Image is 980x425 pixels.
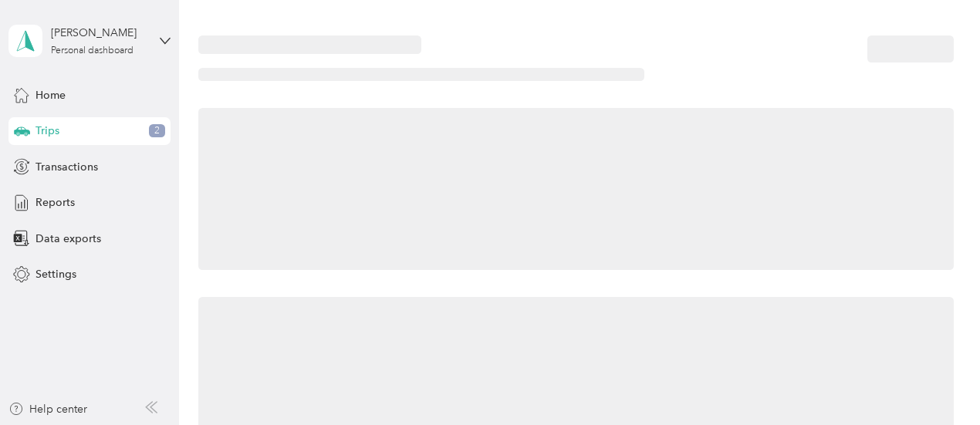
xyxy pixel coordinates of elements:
[51,46,133,56] div: Personal dashboard
[51,25,147,41] div: [PERSON_NAME]
[35,159,98,175] span: Transactions
[8,401,87,417] button: Help center
[35,123,59,139] span: Trips
[149,124,165,138] span: 2
[35,231,101,247] span: Data exports
[35,194,75,211] span: Reports
[35,87,66,103] span: Home
[35,266,76,282] span: Settings
[894,339,980,425] iframe: Everlance-gr Chat Button Frame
